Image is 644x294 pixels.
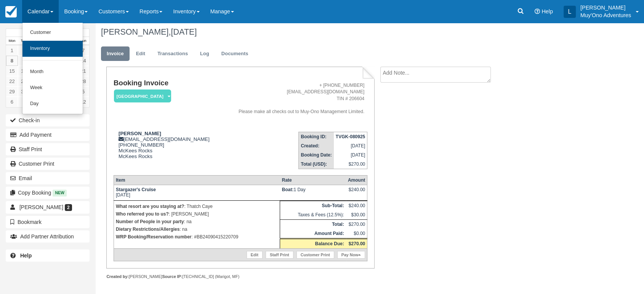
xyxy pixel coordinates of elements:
[280,219,346,229] th: Total:
[22,80,83,96] a: Week
[336,134,365,139] strong: TVGK-080925
[348,187,365,198] div: $240.00
[114,185,280,200] td: [DATE]
[346,175,367,185] th: Amount
[6,201,90,213] a: [PERSON_NAME] 2
[6,114,90,126] button: Check-in
[282,187,294,192] strong: Boat
[346,229,367,239] td: $0.00
[116,203,278,210] p: : Thatch Caye
[6,76,18,86] a: 22
[77,45,89,56] a: 7
[65,204,72,211] span: 2
[116,233,278,241] p: : #BB24090415220709
[18,66,30,76] a: 16
[116,219,184,224] strong: Number of People in your party
[6,37,18,45] th: Mon
[116,210,278,218] p: : [PERSON_NAME]
[349,241,365,246] strong: $270.00
[106,274,374,280] div: [PERSON_NAME] [TECHNICAL_ID] (Marigot, MF)
[346,210,367,220] td: $30.00
[77,97,89,107] a: 12
[6,230,90,243] button: Add Partner Attribution
[280,185,346,200] td: 1 Day
[580,11,631,19] p: Muy'Ono Adventures
[6,56,18,66] a: 8
[216,46,254,61] a: Documents
[116,234,191,240] strong: WRP Booking/Reservation number
[18,37,30,45] th: Tue
[6,66,18,76] a: 15
[106,274,129,279] strong: Created by:
[541,8,553,14] span: Help
[101,46,130,61] a: Invoice
[6,172,90,184] button: Email
[114,175,280,185] th: Item
[77,76,89,86] a: 28
[6,86,18,97] a: 29
[6,249,90,262] a: Help
[6,216,90,228] button: Bookmark
[77,86,89,97] a: 5
[152,46,194,61] a: Transactions
[580,4,631,11] p: [PERSON_NAME]
[346,219,367,229] td: $270.00
[280,238,346,248] th: Balance Due:
[224,82,365,115] address: + [PHONE_NUMBER] [EMAIL_ADDRESS][DOMAIN_NAME] TIN # 206604 Please make all checks out to Muy-Ono ...
[194,46,215,61] a: Log
[22,64,83,80] a: Month
[114,79,221,87] h1: Booking Invoice
[280,175,346,185] th: Rate
[280,201,346,210] th: Sub-Total:
[280,210,346,220] td: Taxes & Fees (12.5%):
[116,218,278,225] p: : na
[171,27,197,37] span: [DATE]
[299,132,334,141] th: Booking ID:
[18,45,30,56] a: 2
[162,274,183,279] strong: Source IP:
[119,131,161,136] strong: [PERSON_NAME]
[334,141,367,150] td: [DATE]
[19,204,63,210] span: [PERSON_NAME]
[18,56,30,66] a: 9
[116,187,156,192] strong: Stargazer's Cruise
[299,141,334,150] th: Created:
[77,66,89,76] a: 21
[116,227,179,232] strong: Dietary Restrictions/Allergies
[334,150,367,160] td: [DATE]
[247,251,263,259] a: Edit
[114,131,221,169] div: [EMAIL_ADDRESS][DOMAIN_NAME] [PHONE_NUMBER] McKees Rocks McKees Rocks
[22,41,83,57] a: Inventory
[116,204,184,209] strong: What resort are you staying at?
[116,211,169,217] strong: Who referred you to us?
[266,251,293,259] a: Staff Print
[53,190,67,196] span: New
[114,89,168,103] a: [GEOGRAPHIC_DATA]
[299,160,334,169] th: Total (USD):
[564,6,576,18] div: L
[77,37,89,45] th: Sun
[346,201,367,210] td: $240.00
[114,89,171,103] em: [GEOGRAPHIC_DATA]
[18,76,30,86] a: 23
[101,27,573,37] h1: [PERSON_NAME],
[337,251,365,259] a: Pay Now
[6,45,18,56] a: 1
[6,97,18,107] a: 6
[22,96,83,112] a: Day
[22,25,83,41] a: Customer
[280,229,346,239] th: Amount Paid:
[116,225,278,233] p: : na
[77,56,89,66] a: 14
[535,9,540,14] i: Help
[130,46,151,61] a: Edit
[22,23,83,114] ul: Calendar
[18,86,30,97] a: 30
[20,252,32,259] b: Help
[6,129,90,141] button: Add Payment
[296,251,334,259] a: Customer Print
[6,187,90,199] button: Copy Booking New
[334,160,367,169] td: $270.00
[5,6,17,18] img: checkfront-main-nav-mini-logo.png
[299,150,334,160] th: Booking Date:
